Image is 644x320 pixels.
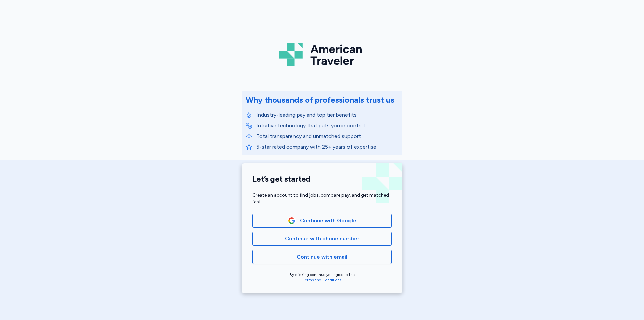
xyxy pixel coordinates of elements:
[300,217,356,225] span: Continue with Google
[252,250,392,264] button: Continue with email
[288,217,296,224] img: Google Logo
[252,232,392,246] button: Continue with phone number
[252,174,392,184] h1: Let’s get started
[256,111,398,119] p: Industry-leading pay and top tier benefits
[279,40,365,69] img: Logo
[252,272,392,283] div: By clicking continue you agree to the
[256,122,398,130] p: Intuitive technology that puts you in control
[256,132,398,140] p: Total transparency and unmatched support
[252,192,392,205] div: Create an account to find jobs, compare pay, and get matched fast
[256,143,398,151] p: 5-star rated company with 25+ years of expertise
[303,278,341,282] a: Terms and Conditions
[246,95,394,105] div: Why thousands of professionals trust us
[297,253,347,261] span: Continue with email
[285,235,359,243] span: Continue with phone number
[252,214,392,228] button: Google LogoContinue with Google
